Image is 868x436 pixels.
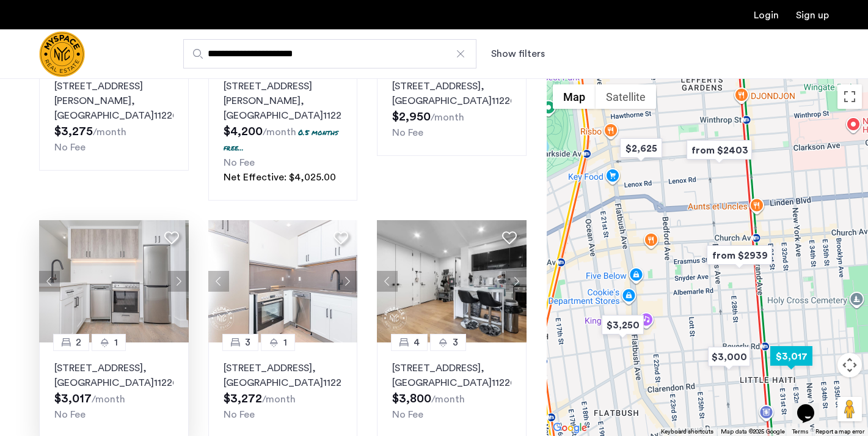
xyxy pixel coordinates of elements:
[224,127,338,153] p: 0.5 months free...
[837,84,862,109] button: Toggle fullscreen view
[550,420,590,436] a: Open this area in Google Maps (opens a new window)
[703,343,755,371] div: $3,000
[54,142,86,152] span: No Fee
[224,125,263,138] span: $4,200
[792,387,831,424] iframe: chat widget
[208,271,229,292] button: Previous apartment
[721,429,785,435] span: Map data ©2025 Google
[224,79,343,123] p: [STREET_ADDRESS][PERSON_NAME] 11226
[39,271,60,292] button: Previous apartment
[414,335,420,350] span: 4
[39,31,85,77] a: Cazamio Logo
[431,113,464,122] sub: /month
[615,135,667,162] div: $2,625
[392,79,511,108] p: [STREET_ADDRESS] 11226
[54,125,93,138] span: $3,275
[431,394,465,404] sub: /month
[754,10,779,20] a: Login
[224,361,343,390] p: [STREET_ADDRESS] 11226
[702,242,777,269] div: from $2939
[392,111,431,123] span: $2,950
[392,410,423,419] span: No Fee
[245,335,250,350] span: 3
[682,136,757,164] div: from $2403
[553,84,596,109] button: Show street map
[837,353,862,377] button: Map camera controls
[815,427,864,436] a: Report a map error
[76,335,81,350] span: 2
[792,427,808,436] a: Terms (opens in new tab)
[224,393,262,405] span: $3,272
[183,39,476,68] input: Apartment Search
[377,61,527,156] a: 21.5[STREET_ADDRESS], [GEOGRAPHIC_DATA]11226No Fee
[596,84,656,109] button: Show satellite imagery
[114,335,118,350] span: 1
[661,427,713,436] button: Keyboard shortcuts
[491,46,545,61] button: Show or hide filters
[453,335,458,350] span: 3
[224,172,336,182] span: Net Effective: $4,025.00
[392,393,431,405] span: $3,800
[224,410,255,419] span: No Fee
[796,10,829,20] a: Registration
[263,127,296,137] sub: /month
[39,220,189,342] img: 1990_638197525257117128.jpeg
[506,271,527,292] button: Next apartment
[54,361,173,390] p: [STREET_ADDRESS] 11226
[93,127,126,137] sub: /month
[597,311,649,339] div: $3,250
[39,61,189,171] a: 21[STREET_ADDRESS][PERSON_NAME], [GEOGRAPHIC_DATA]11226No Fee
[550,420,590,436] img: Google
[837,397,862,421] button: Drag Pegman onto the map to open Street View
[337,271,357,292] button: Next apartment
[208,61,358,201] a: 41.5[STREET_ADDRESS][PERSON_NAME], [GEOGRAPHIC_DATA]112260.5 months free...No FeeNet Effective: $...
[54,393,92,405] span: $3,017
[377,271,398,292] button: Previous apartment
[262,394,296,404] sub: /month
[377,220,527,342] img: 1996_638490435874751984.png
[92,394,125,404] sub: /month
[392,361,511,390] p: [STREET_ADDRESS] 11226
[54,410,86,419] span: No Fee
[765,342,817,370] div: $3,017
[39,31,85,77] img: logo
[224,158,255,168] span: No Fee
[392,128,423,138] span: No Fee
[283,335,287,350] span: 1
[54,79,173,123] p: [STREET_ADDRESS][PERSON_NAME] 11226
[208,220,358,342] img: 2007_638385923066734747.png
[168,271,189,292] button: Next apartment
